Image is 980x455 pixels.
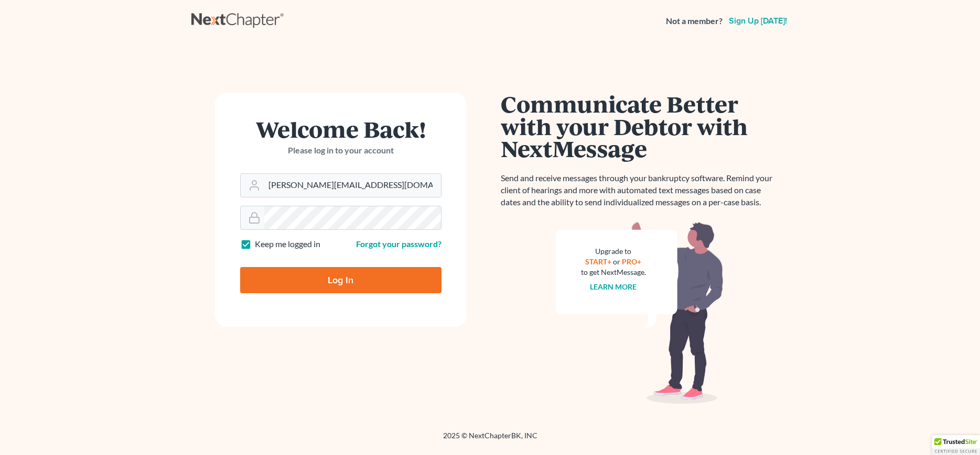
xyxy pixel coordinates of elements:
[240,267,441,293] input: Log In
[590,282,637,291] a: Learn more
[613,257,620,266] span: or
[501,172,779,208] p: Send and receive messages through your bankruptcy software. Remind your client of hearings and mo...
[255,238,320,250] label: Keep me logged in
[666,15,723,27] strong: Not a member?
[581,246,646,257] div: Upgrade to
[556,221,724,404] img: nextmessage_bg-59042aed3d76b12b5cd301f8e5b87938c9018125f34e5fa2b7a6b67550977c72.svg
[191,430,789,449] div: 2025 © NextChapterBK, INC
[585,257,611,266] a: START+
[727,17,789,25] a: Sign up [DATE]!
[240,145,441,157] p: Please log in to your account
[622,257,641,266] a: PRO+
[581,267,646,278] div: to get NextMessage.
[932,435,980,455] div: TrustedSite Certified
[501,93,779,160] h1: Communicate Better with your Debtor with NextMessage
[240,118,441,140] h1: Welcome Back!
[356,239,441,249] a: Forgot your password?
[264,174,441,197] input: Email Address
